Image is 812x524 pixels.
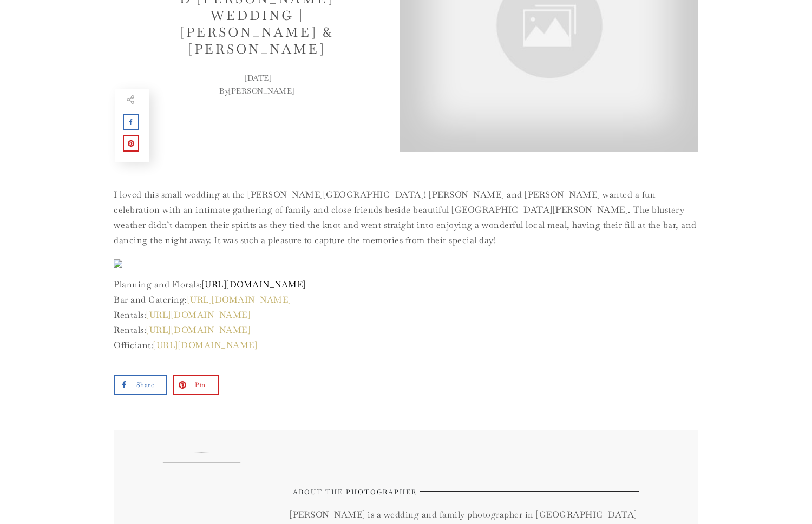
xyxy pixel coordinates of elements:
[116,377,155,393] a: Share
[114,179,698,256] p: I loved this small wedding at the [PERSON_NAME][GEOGRAPHIC_DATA]! [PERSON_NAME] and [PERSON_NAME]...
[146,309,250,320] a: [URL][DOMAIN_NAME]
[245,73,271,83] span: [DATE]
[195,378,206,392] span: Pin
[293,488,417,496] span: About the Photographer
[114,269,698,361] p: Planning and Florals: Bar and Catering: Rentals: Rentals: Officiant:
[157,84,357,98] p: By
[114,259,122,268] img: featured.jpg
[174,377,206,393] a: Pin
[136,378,155,392] span: Share
[187,294,291,305] a: [URL][DOMAIN_NAME]
[202,279,306,290] a: [URL][DOMAIN_NAME]
[228,86,294,96] span: [PERSON_NAME]
[153,339,257,351] a: [URL][DOMAIN_NAME]
[146,324,250,336] a: [URL][DOMAIN_NAME]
